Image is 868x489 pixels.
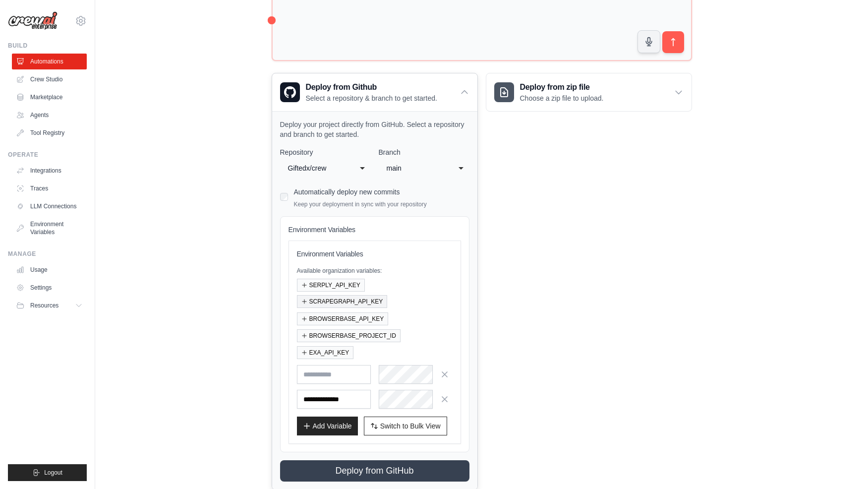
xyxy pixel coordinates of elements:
p: Deploy your project directly from GitHub. Select a repository and branch to get started. [280,120,469,139]
button: Resources [12,298,87,313]
span: Switch to Bulk View [380,421,441,431]
a: Settings [12,280,87,296]
button: Add Variable [297,417,358,435]
a: Traces [12,181,87,196]
label: Repository [280,147,371,157]
a: Agents [12,107,87,123]
h3: Environment Variables [297,249,453,259]
h3: Deploy from Github [306,81,437,93]
a: Tool Registry [12,125,87,141]
h4: Environment Variables [289,225,461,235]
a: Marketplace [12,89,87,105]
div: Manage [8,250,87,258]
label: Automatically deploy new commits [294,188,400,196]
div: Giftedx/crew [288,162,343,174]
span: Resources [30,302,58,309]
label: Branch [379,147,469,157]
span: Logout [44,469,62,477]
h3: Deploy from zip file [520,81,604,93]
div: Build [8,42,87,50]
a: Crew Studio [12,71,87,87]
div: Operate [8,151,87,159]
div: main [387,162,442,174]
a: Integrations [12,163,87,179]
button: Logout [8,464,87,481]
p: Select a repository & branch to get started. [306,93,437,103]
p: Choose a zip file to upload. [520,93,604,103]
p: Keep your deployment in sync with your repository [294,200,427,208]
img: Logo [8,11,58,30]
button: Switch to Bulk View [364,417,447,435]
button: SERPLY_API_KEY [297,279,365,292]
a: LLM Connections [12,198,87,214]
a: Usage [12,262,87,278]
button: EXA_API_KEY [297,346,354,359]
button: SCRAPEGRAPH_API_KEY [297,295,388,308]
a: Environment Variables [12,216,87,240]
button: BROWSERBASE_PROJECT_ID [297,329,401,342]
p: Available organization variables: [297,267,453,275]
a: Automations [12,54,87,69]
button: Deploy from GitHub [280,460,469,482]
button: BROWSERBASE_API_KEY [297,312,389,325]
